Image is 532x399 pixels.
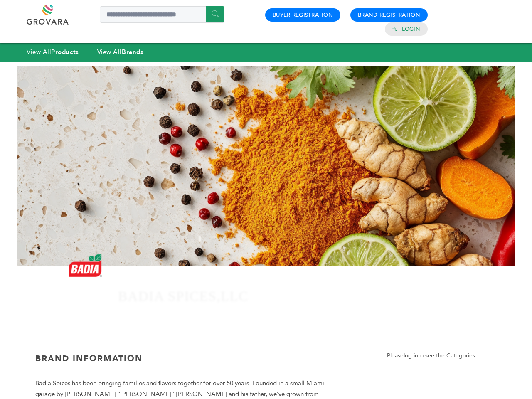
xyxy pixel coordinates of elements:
input: Search a product or brand... [100,6,224,23]
strong: Products [51,48,79,56]
img: BADIA SPICES,LLC Logo [69,249,102,282]
a: Login [402,25,420,33]
a: log in [404,352,418,360]
a: View AllProducts [27,48,79,56]
h1: BADIA SPICES,LLC [118,275,249,316]
h3: Brand Information [35,353,336,371]
strong: Brands [122,48,143,56]
a: Buyer Registration [273,11,333,19]
a: Brand Registration [358,11,420,19]
p: Please to see the Categories. [365,351,499,361]
a: View AllBrands [97,48,144,56]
